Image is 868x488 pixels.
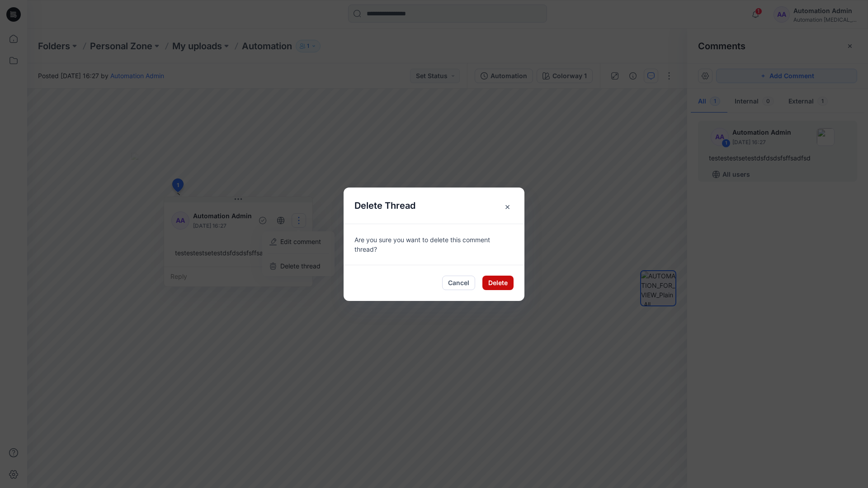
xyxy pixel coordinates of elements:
[499,198,515,215] span: ×
[442,276,475,290] button: Cancel
[482,276,514,290] button: Delete
[344,224,524,265] div: Are you sure you want to delete this comment thread?
[344,188,426,224] h5: Delete Thread
[488,188,524,224] button: Close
